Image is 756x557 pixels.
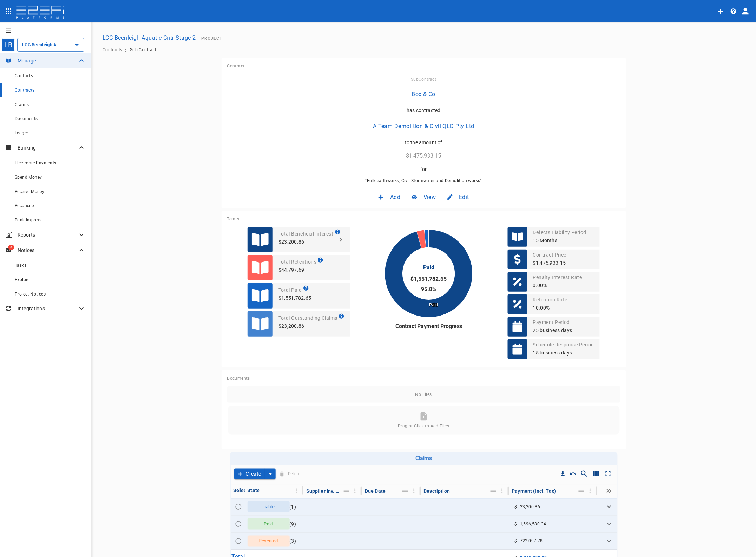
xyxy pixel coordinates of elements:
button: Column Actions [497,485,508,497]
span: Drag or Click to Add Files [398,424,449,429]
p: $23,200.86 [278,322,344,330]
span: 5 [8,245,14,250]
span: Sub Contract [411,77,436,82]
span: Edit [459,193,469,201]
p: 15 Months [533,237,586,245]
span: $ [515,504,517,509]
span: Contracts [15,88,35,93]
span: Expand [604,519,614,529]
p: 10.00% [533,304,568,312]
td: ( 3 ) [245,533,303,550]
button: Download CSV [558,469,568,479]
button: Move [577,486,586,496]
span: Contract [227,64,245,68]
p: $1,475,933.15 [533,259,567,267]
span: Schedule Response Period [533,342,594,347]
span: Reconcile [15,203,34,208]
div: Add [373,189,406,205]
span: " Bulk earthworks, Civil Stormwater and Demolition works " [366,178,482,183]
p: Manage [18,57,77,64]
p: to the amount of [405,139,442,146]
div: Payment (incl. Tax) [512,487,556,495]
input: LCC Beenleigh Aquatic Cntr Stage 2 [20,41,61,48]
button: Expand [604,502,614,512]
p: Notices [18,247,77,254]
p: $1,551,782.65 [278,294,311,302]
div: State [248,486,260,495]
span: Contract Price [533,252,567,258]
span: 1,596,580.34 [520,522,546,526]
h6: Contract Payment Progress [376,323,481,330]
button: Expand [604,536,614,546]
span: Claims [15,102,29,107]
span: $1,475,933.15 [406,152,441,160]
h6: Claims [233,455,615,462]
p: $44,797.69 [278,266,323,274]
button: Move [342,486,351,496]
div: Supplier Inv. No. [306,487,342,495]
button: Move [400,486,410,496]
div: create claim type [234,469,276,479]
span: Receive Money [15,189,44,194]
button: Column Actions [349,485,361,497]
p: Banking [18,144,77,151]
span: Documents [15,116,38,121]
button: Box & Co [409,87,439,101]
span: Terms [227,217,239,221]
span: Project Notices [15,292,46,297]
span: Total Beneficial Interest [278,231,334,237]
p: for [420,166,427,173]
span: Expand all [604,488,614,493]
span: Add [390,193,400,201]
p: has contracted [407,107,440,114]
span: Project [202,36,223,41]
button: create claim type options [265,469,276,479]
span: Documents [227,376,250,381]
div: LB [2,38,15,51]
span: Contacts [15,73,33,78]
td: ( 1 ) [245,498,303,515]
button: Move [488,486,498,496]
div: Description [424,487,450,495]
span: Contracts [103,47,123,52]
span: Liable [258,504,279,510]
span: Bank Imports [15,218,42,223]
p: 25 business days [533,326,572,334]
p: $23,200.86 [278,238,341,246]
span: Total Paid [278,287,302,293]
span: $ [515,522,517,526]
button: Create [234,469,265,479]
td: ( 9 ) [245,516,303,532]
li: › [125,49,127,51]
a: Sub Contract [130,47,157,52]
span: Delete [278,469,302,479]
button: Toggle full screen [602,468,614,480]
span: Paid [260,521,277,528]
span: Penalty Interest Rate [533,274,582,280]
span: Spend Money [15,175,42,180]
span: 722,097.78 [520,539,543,544]
span: Defects Liability Period [533,230,586,235]
span: Electronic Payments [15,160,57,165]
span: Toggle select row [234,536,243,546]
span: 23,200.86 [520,504,540,509]
p: 15 business days [533,349,594,357]
span: Total Outstanding Claims [278,315,337,321]
div: Drag or Click to Add Files [227,405,620,435]
span: Explore [15,277,30,282]
span: Toggle select row [234,519,243,529]
nav: breadcrumb [103,47,745,52]
button: Show/Hide columns [590,468,602,480]
p: Reports [18,231,77,238]
span: $ [515,539,517,544]
span: Reversed [255,538,282,545]
div: View [406,189,441,205]
p: 0.00% [533,281,582,290]
span: Tasks [15,263,26,268]
button: Show/Hide search [578,468,590,480]
button: Open [72,40,82,50]
p: Integrations [18,305,77,312]
span: No Files [233,392,615,397]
